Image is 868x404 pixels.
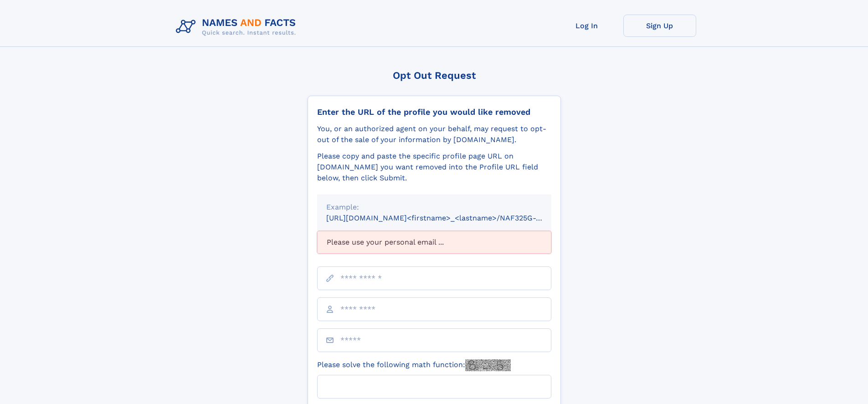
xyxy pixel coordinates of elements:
div: You, or an authorized agent on your behalf, may request to opt-out of the sale of your informatio... [317,123,551,145]
a: Log In [550,15,623,37]
div: Enter the URL of the profile you would like removed [317,107,551,117]
div: Example: [326,202,542,213]
div: Please copy and paste the specific profile page URL on [DOMAIN_NAME] you want removed into the Pr... [317,151,551,184]
div: Opt Out Request [308,70,561,81]
div: Please use your personal email ... [317,231,551,254]
a: Sign Up [623,15,696,37]
label: Please solve the following math function: [317,359,511,371]
img: Logo Names and Facts [172,15,303,39]
small: [URL][DOMAIN_NAME]<firstname>_<lastname>/NAF325G-xxxxxxxx [326,214,569,222]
